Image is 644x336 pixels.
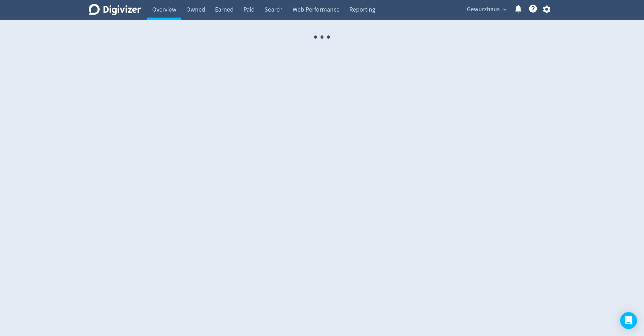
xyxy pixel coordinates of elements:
[325,20,331,55] span: ·
[464,4,508,15] button: Gewurzhaus
[502,6,508,13] span: expand_more
[319,20,325,55] span: ·
[313,20,319,55] span: ·
[620,312,637,329] div: Open Intercom Messenger
[467,4,500,15] span: Gewurzhaus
